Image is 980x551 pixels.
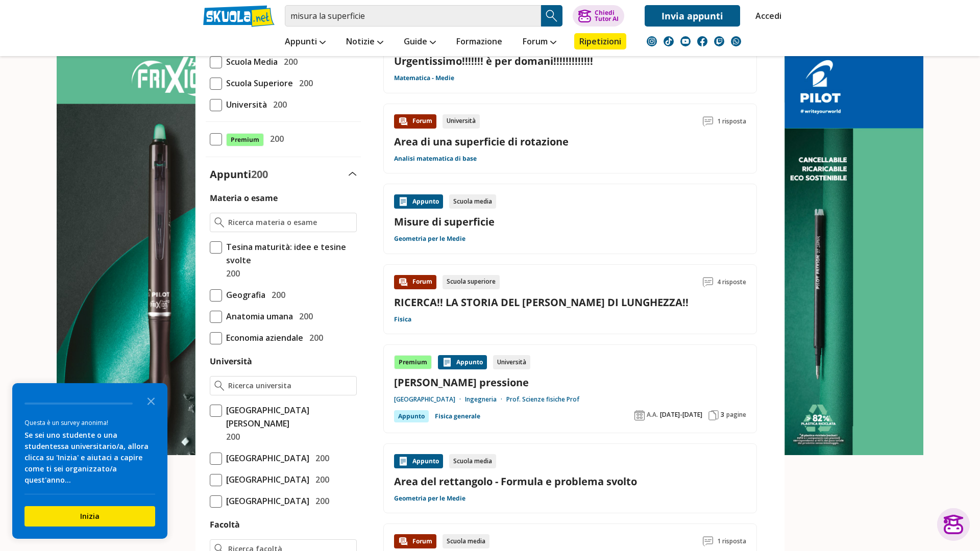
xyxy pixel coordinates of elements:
span: 200 [222,430,240,443]
img: instagram [647,36,657,46]
a: Formazione [454,33,505,52]
span: 3 [721,411,724,419]
div: Se sei uno studente o una studentessa universitario/a, allora clicca su 'Inizia' e aiutaci a capi... [24,430,155,486]
div: Appunto [438,355,487,369]
a: Accedi [755,5,777,27]
img: Cerca appunti, riassunti o versioni [544,8,559,23]
a: Fisica generale [435,410,480,422]
span: 1 risposta [717,114,746,129]
img: Appunti contenuto [442,357,452,367]
span: 200 [311,494,329,508]
img: facebook [697,36,707,46]
span: Anatomia umana [222,310,293,323]
a: [PERSON_NAME] pressione [394,375,746,389]
a: Misure di superficie [394,215,746,229]
span: Geografia [222,288,265,302]
span: [GEOGRAPHIC_DATA] [222,452,309,465]
a: Ingegneria [465,395,506,404]
span: A.A. [647,411,658,419]
img: Commenti lettura [703,116,713,127]
a: Matematica - Medie [394,74,454,82]
span: 200 [222,267,240,280]
span: 200 [311,452,329,465]
a: Analisi matematica di base [394,155,477,163]
img: Anno accademico [634,410,645,420]
span: [GEOGRAPHIC_DATA] [222,494,309,508]
span: 1 risposta [717,534,746,548]
span: Economia aziendale [222,331,303,344]
input: Ricerca materia o esame [228,217,352,228]
img: Forum contenuto [398,277,408,287]
a: Area del rettangolo - Formula e problema svolto [394,474,746,488]
img: Commenti lettura [703,277,713,287]
a: Urgentissimo!!!!!!! è per domani!!!!!!!!!!!!! [394,54,593,68]
div: Chiedi Tutor AI [595,10,619,22]
span: [DATE]-[DATE] [660,411,702,419]
span: 4 risposte [717,275,746,289]
div: Scuola superiore [443,275,500,289]
a: Forum [520,33,559,52]
span: 200 [295,310,313,323]
img: Ricerca materia o esame [214,217,224,228]
a: Prof. Scienze fisiche Prof [506,395,579,404]
img: Pagine [708,410,719,420]
img: Forum contenuto [398,116,408,127]
a: Invia appunti [645,5,740,27]
img: Appunti contenuto [398,196,408,207]
div: Appunto [394,194,443,209]
span: Premium [226,133,264,146]
a: [GEOGRAPHIC_DATA] [394,395,465,404]
label: Appunti [210,167,268,181]
span: 200 [305,331,323,344]
button: Close the survey [141,390,161,411]
div: Forum [394,275,436,289]
div: Scuola media [443,534,489,548]
div: Survey [12,383,167,539]
img: Commenti lettura [703,536,713,546]
div: Università [443,114,480,129]
div: Questa è un survey anonima! [24,418,155,428]
span: [GEOGRAPHIC_DATA] [222,473,309,486]
img: Apri e chiudi sezione [349,172,357,176]
div: Università [493,355,530,369]
a: Geometria per le Medie [394,235,465,243]
img: twitch [714,36,724,46]
span: Scuola Media [222,55,278,68]
label: Facoltà [210,519,240,530]
div: Scuola media [449,454,496,468]
div: Appunto [394,454,443,468]
a: RICERCA!! LA STORIA DEL [PERSON_NAME] DI LUNGHEZZA!! [394,295,689,309]
div: Appunto [394,410,429,422]
span: Tesina maturità: idee e tesine svolte [222,240,357,267]
img: youtube [680,36,691,46]
div: Scuola media [449,194,496,209]
span: 200 [269,98,287,111]
span: Scuola Superiore [222,77,293,90]
span: Università [222,98,267,111]
a: Notizie [344,33,386,52]
a: Appunti [282,33,328,52]
span: 200 [267,288,285,302]
span: 200 [280,55,298,68]
div: Forum [394,114,436,129]
label: Materia o esame [210,192,278,204]
img: Appunti contenuto [398,456,408,466]
span: 200 [295,77,313,90]
label: Università [210,356,252,367]
a: Guide [401,33,438,52]
img: tiktok [664,36,674,46]
span: 200 [311,473,329,486]
img: WhatsApp [731,36,741,46]
a: Fisica [394,315,411,323]
button: Search Button [541,5,562,27]
button: ChiediTutor AI [573,5,624,27]
div: Premium [394,355,432,369]
span: [GEOGRAPHIC_DATA][PERSON_NAME] [222,404,357,430]
a: Ripetizioni [574,33,626,49]
div: Forum [394,534,436,548]
span: 200 [266,132,284,145]
img: Forum contenuto [398,536,408,546]
span: 200 [251,167,268,181]
img: Ricerca universita [214,381,224,391]
input: Cerca appunti, riassunti o versioni [285,5,541,27]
